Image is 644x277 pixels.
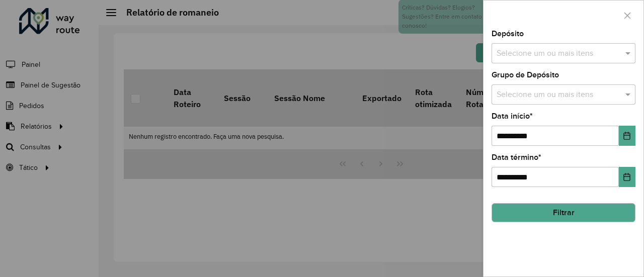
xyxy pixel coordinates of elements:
label: Depósito [492,28,524,40]
button: Choose Date [619,167,635,187]
label: Data início [492,110,533,122]
button: Choose Date [619,126,635,146]
label: Data término [492,151,541,163]
button: Filtrar [492,203,635,222]
label: Grupo de Depósito [492,69,559,81]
